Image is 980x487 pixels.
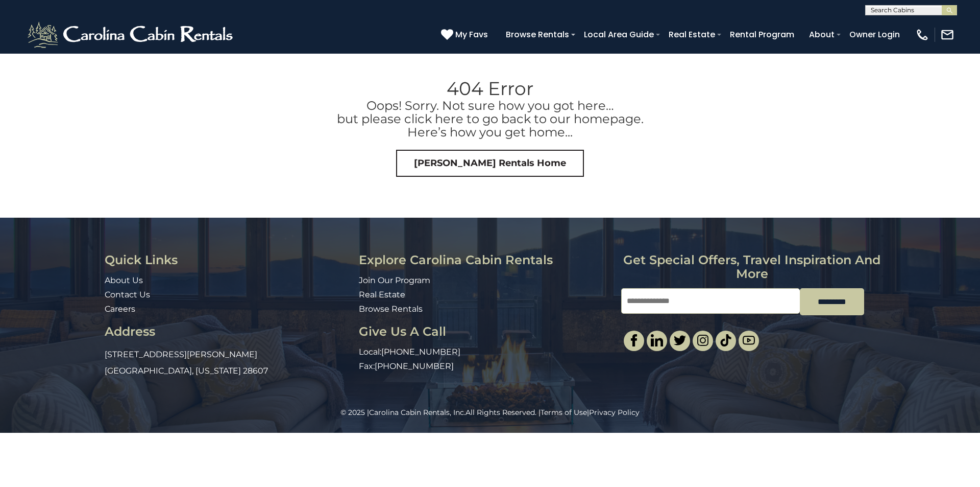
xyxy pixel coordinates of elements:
[664,26,720,43] a: Real Estate
[541,408,587,417] a: Terms of Use
[697,334,709,346] img: instagram-single.svg
[23,407,957,418] p: All Rights Reserved. | |
[359,304,423,314] a: Browse Rentals
[105,275,143,285] a: About Us
[105,253,351,267] h3: Quick Links
[375,361,454,371] a: [PHONE_NUMBER]
[359,361,613,373] p: Fax:
[621,253,883,281] h3: Get special offers, travel inspiration and more
[743,334,755,346] img: youtube-light.svg
[359,275,430,285] a: Join Our Program
[579,26,659,43] a: Local Area Guide
[455,28,488,41] span: My Favs
[589,408,640,417] a: Privacy Policy
[396,150,584,177] a: [PERSON_NAME] Rentals Home
[359,290,405,299] a: Real Estate
[915,28,929,42] img: phone-regular-white.png
[105,346,351,379] p: [STREET_ADDRESS][PERSON_NAME] [GEOGRAPHIC_DATA], [US_STATE] 28607
[26,19,237,50] img: White-1-2.png
[359,325,613,338] h3: Give Us A Call
[844,26,905,43] a: Owner Login
[105,290,150,299] a: Contact Us
[105,304,135,314] a: Careers
[340,408,465,417] span: © 2025 |
[940,28,954,42] img: mail-regular-white.png
[441,28,491,41] a: My Favs
[501,26,574,43] a: Browse Rentals
[651,334,663,346] img: linkedin-single.svg
[359,346,613,358] p: Local:
[674,334,686,346] img: twitter-single.svg
[105,325,351,338] h3: Address
[725,26,799,43] a: Rental Program
[359,253,613,267] h3: Explore Carolina Cabin Rentals
[720,334,732,346] img: tiktok.svg
[381,347,460,357] a: [PHONE_NUMBER]
[804,26,840,43] a: About
[628,334,640,346] img: facebook-single.svg
[369,408,465,417] a: Carolina Cabin Rentals, Inc.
